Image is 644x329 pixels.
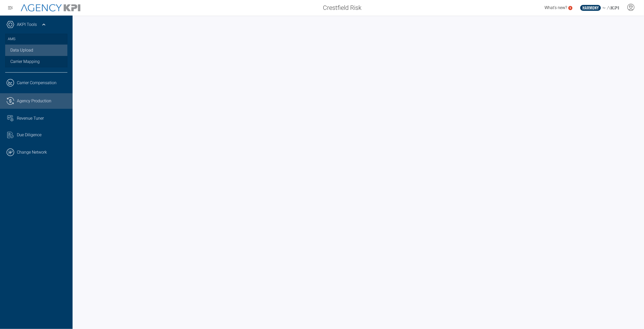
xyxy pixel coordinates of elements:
span: Due Diligence [17,132,41,138]
span: Revenue Tuner [17,115,44,121]
span: Agency Production [17,98,51,104]
text: 5 [570,6,571,9]
span: Crestfield Risk [323,3,362,12]
h3: AMS [8,34,65,45]
img: AgencyKPI [21,4,80,12]
a: AKPI Tools [17,22,37,28]
a: Carrier Mapping [5,56,67,67]
a: Data Upload [5,45,67,56]
span: What's new? [544,5,567,10]
a: 5 [568,6,572,10]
